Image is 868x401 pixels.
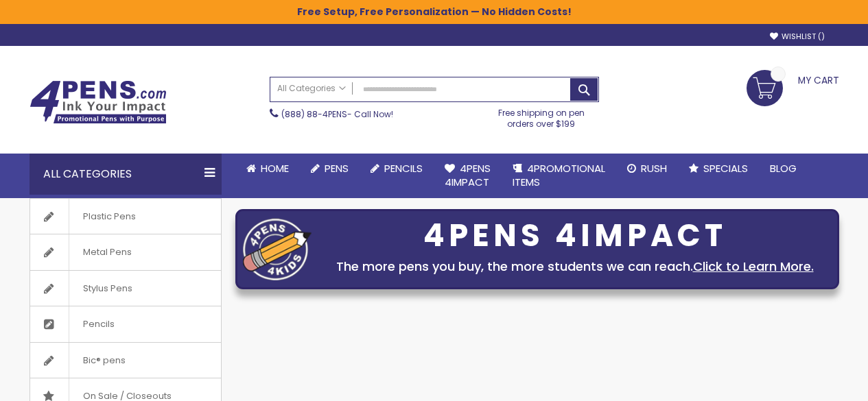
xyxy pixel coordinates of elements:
[770,32,825,42] a: Wishlist
[325,161,349,175] span: Pens
[318,257,832,276] div: The more pens you buy, the more students we can reach.
[484,102,599,130] div: Free shipping on pen orders over $199
[770,161,797,175] span: Blog
[281,108,393,120] span: - Call Now!
[384,161,423,175] span: Pencils
[270,77,353,100] a: All Categories
[300,154,360,184] a: Pens
[434,154,502,198] a: 4Pens4impact
[318,221,832,250] div: 4PENS 4IMPACT
[30,234,221,270] a: Metal Pens
[678,154,759,184] a: Specials
[69,343,139,378] span: Bic® pens
[502,154,616,198] a: 4PROMOTIONALITEMS
[30,306,221,342] a: Pencils
[69,306,128,342] span: Pencils
[277,83,346,94] span: All Categories
[30,154,222,195] div: All Categories
[69,199,150,234] span: Plastic Pens
[360,154,434,184] a: Pencils
[445,161,491,189] span: 4Pens 4impact
[281,108,347,120] a: (888) 88-4PENS
[69,271,146,306] span: Stylus Pens
[703,161,748,175] span: Specials
[30,271,221,306] a: Stylus Pens
[759,154,808,184] a: Blog
[261,161,289,175] span: Home
[30,343,221,378] a: Bic® pens
[69,234,145,270] span: Metal Pens
[513,161,605,189] span: 4PROMOTIONAL ITEMS
[616,154,678,184] a: Rush
[30,80,167,124] img: 4Pens Custom Pens and Promotional Products
[693,258,814,275] a: Click to Learn More.
[641,161,667,175] span: Rush
[30,199,221,234] a: Plastic Pens
[243,218,312,280] img: four_pen_logo.png
[235,154,300,184] a: Home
